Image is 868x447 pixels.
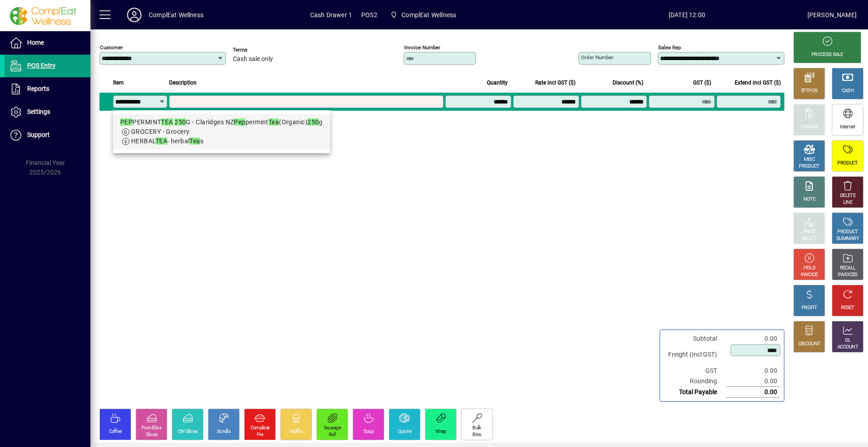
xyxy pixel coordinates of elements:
[5,124,90,146] a: Support
[811,52,843,58] div: PROCESS SALE
[843,199,852,206] div: LINE
[27,85,49,92] span: Reports
[726,334,780,344] td: 0.00
[113,78,124,88] span: Item
[566,8,807,22] span: [DATE] 12:00
[156,137,167,145] em: TEA
[802,305,817,311] div: PROFIT
[435,428,446,435] div: Wrap
[837,344,858,351] div: ACCOUNT
[837,229,858,235] div: PRODUCT
[804,156,815,163] div: MISC
[840,124,855,131] div: Internet
[803,265,815,272] div: HOLD
[841,305,854,311] div: RESET
[100,44,123,51] mat-label: Customer
[735,78,781,88] span: Extend incl GST ($)
[726,376,780,387] td: 0.00
[142,425,161,432] div: Pure Bliss
[487,78,508,88] span: Quantity
[310,8,352,22] span: Cash Drawer 1
[836,235,859,242] div: SUMMARY
[387,7,460,23] span: ComplEat Wellness
[149,8,203,22] div: ComplEat Wellness
[845,337,851,344] div: GL
[5,32,90,54] a: Home
[802,235,817,242] div: SELECT
[801,88,818,94] div: EFTPOS
[233,56,273,63] span: Cash sale only
[329,432,336,438] div: Roll
[361,8,377,22] span: POS2
[120,118,132,126] em: PEP
[27,131,50,138] span: Support
[27,39,44,46] span: Home
[290,428,303,435] div: Muffin
[581,54,613,61] mat-label: Order number
[613,78,643,88] span: Discount (%)
[109,428,122,435] div: Coffee
[664,334,726,344] td: Subtotal
[27,108,50,115] span: Settings
[693,78,711,88] span: GST ($)
[113,114,330,150] mat-option: PEPPERMINT TEA 250G - Claridges NZ Peppermint Tea (Organic) 250g
[472,425,481,432] div: Bulk
[803,229,816,235] div: PRICE
[131,137,203,145] span: HERBAL - herbal s
[404,44,440,51] mat-label: Invoice number
[801,124,818,131] div: CHARGE
[131,128,189,135] span: GROCERY - Grocery
[664,387,726,398] td: Total Payable
[146,432,158,438] div: Slices
[798,341,820,348] div: DISCOUNT
[664,366,726,376] td: GST
[178,428,198,435] div: CW Slices
[250,425,269,432] div: Compleat
[807,8,857,22] div: [PERSON_NAME]
[257,432,263,438] div: Pie
[217,428,231,435] div: Scrolls
[658,44,681,51] mat-label: Sales rep
[726,387,780,398] td: 0.00
[161,118,173,126] em: TEA
[472,432,481,438] div: Bins
[175,118,186,126] em: 250
[307,118,319,126] em: 250
[120,118,323,127] div: PERMINT G - Claridges NZ permint (Organic) g
[120,7,149,23] button: Profile
[401,8,456,22] span: ComplEat Wellness
[5,78,90,100] a: Reports
[838,272,857,278] div: INVOICES
[27,62,56,69] span: POS Entry
[664,344,726,366] td: Freight (Incl GST)
[169,78,197,88] span: Description
[324,425,341,432] div: Sausage
[726,366,780,376] td: 0.00
[189,137,200,145] em: Tea
[840,193,855,199] div: DELETE
[837,160,858,167] div: PRODUCT
[5,101,90,123] a: Settings
[535,78,576,88] span: Rate incl GST ($)
[799,163,819,170] div: PRODUCT
[664,376,726,387] td: Rounding
[363,428,373,435] div: Soup
[840,265,856,272] div: RECALL
[233,47,287,53] span: Terms
[801,272,817,278] div: INVOICE
[842,88,854,94] div: CASH
[234,118,245,126] em: Pep
[269,118,279,126] em: Tea
[803,196,815,203] div: NOTE
[398,428,412,435] div: Quiche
